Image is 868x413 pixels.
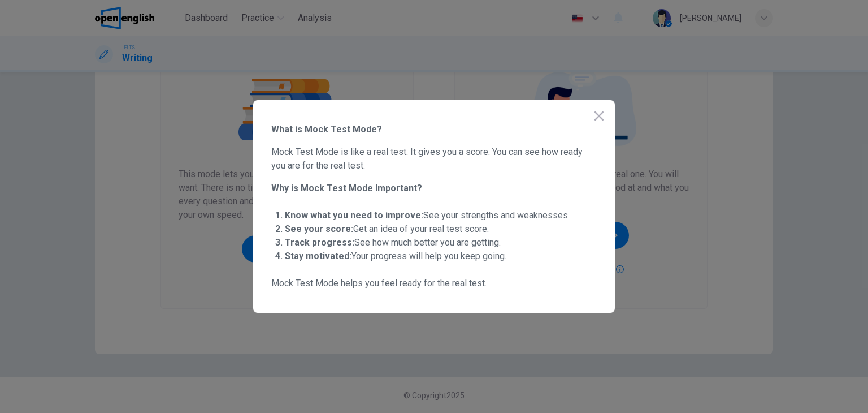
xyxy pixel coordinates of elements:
span: Get an idea of your real test score. [285,223,489,234]
span: Your progress will help you keep going. [285,251,506,261]
strong: Track progress: [285,237,354,248]
span: Mock Test Mode helps you feel ready for the real test. [271,277,597,290]
span: See your strengths and weaknesses [285,210,568,221]
strong: See your score: [285,223,353,234]
span: What is Mock Test Mode? [271,123,597,136]
strong: Stay motivated: [285,251,351,261]
span: Why is Mock Test Mode Important? [271,182,597,195]
strong: Know what you need to improve: [285,210,423,221]
span: Mock Test Mode is like a real test. It gives you a score. You can see how ready you are for the r... [271,145,597,173]
span: See how much better you are getting. [285,237,501,248]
